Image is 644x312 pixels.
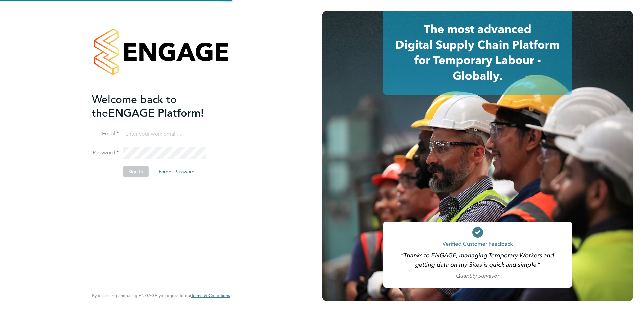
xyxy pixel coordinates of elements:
label: Email [92,130,119,137]
h2: ENGAGE Platform! [92,93,223,120]
span: By accessing and using ENGAGE you agree to our [92,293,230,298]
a: Terms & Conditions [191,293,230,298]
button: Sign In [123,166,149,177]
button: Forgot Password [153,166,200,177]
input: Enter your work email... [123,128,206,140]
span: Welcome back to the [92,93,177,120]
label: Password [92,149,119,156]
